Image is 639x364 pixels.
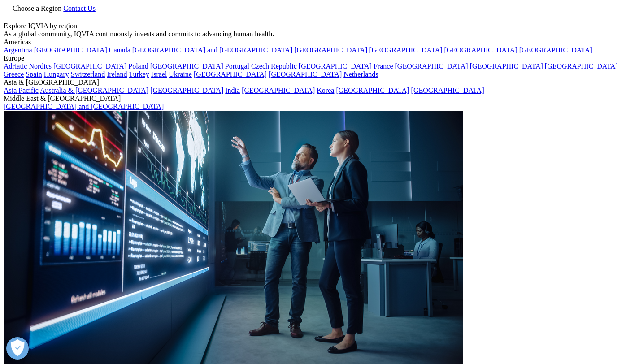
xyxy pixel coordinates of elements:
[4,87,39,94] a: Asia Pacific
[150,62,223,70] a: [GEOGRAPHIC_DATA]
[26,70,42,78] a: Spain
[150,87,223,94] a: [GEOGRAPHIC_DATA]
[4,62,27,70] a: Adriatic
[29,62,52,70] a: Nordics
[169,70,192,78] a: Ukraine
[4,30,635,38] div: As a global community, IQVIA continuously invests and commits to advancing human health.
[242,87,315,94] a: [GEOGRAPHIC_DATA]
[128,62,148,70] a: Poland
[374,62,393,70] a: France
[444,46,517,54] a: [GEOGRAPHIC_DATA]
[129,70,149,78] a: Turkey
[151,70,167,78] a: Israel
[395,62,468,70] a: [GEOGRAPHIC_DATA]
[194,70,267,78] a: [GEOGRAPHIC_DATA]
[4,38,635,46] div: Americas
[269,70,342,78] a: [GEOGRAPHIC_DATA]
[225,87,240,94] a: India
[317,87,334,94] a: Korea
[109,46,130,54] a: Canada
[411,87,484,94] a: [GEOGRAPHIC_DATA]
[4,22,635,30] div: Explore IQVIA by region
[107,70,127,78] a: Ireland
[132,46,292,54] a: [GEOGRAPHIC_DATA] and [GEOGRAPHIC_DATA]
[6,337,29,360] button: Open Preferences
[4,54,635,62] div: Europe
[40,87,148,94] a: Australia & [GEOGRAPHIC_DATA]
[63,4,96,12] a: Contact Us
[53,62,126,70] a: [GEOGRAPHIC_DATA]
[470,62,543,70] a: [GEOGRAPHIC_DATA]
[4,103,164,110] a: [GEOGRAPHIC_DATA] and [GEOGRAPHIC_DATA]
[4,95,635,103] div: Middle East & [GEOGRAPHIC_DATA]
[44,70,69,78] a: Hungary
[294,46,367,54] a: [GEOGRAPHIC_DATA]
[369,46,442,54] a: [GEOGRAPHIC_DATA]
[4,78,635,87] div: Asia & [GEOGRAPHIC_DATA]
[13,4,61,12] span: Choose a Region
[225,62,249,70] a: Portugal
[299,62,372,70] a: [GEOGRAPHIC_DATA]
[4,70,24,78] a: Greece
[71,70,105,78] a: Switzerland
[545,62,618,70] a: [GEOGRAPHIC_DATA]
[336,87,409,94] a: [GEOGRAPHIC_DATA]
[343,70,378,78] a: Netherlands
[34,46,107,54] a: [GEOGRAPHIC_DATA]
[4,46,32,54] a: Argentina
[251,62,297,70] a: Czech Republic
[519,46,592,54] a: [GEOGRAPHIC_DATA]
